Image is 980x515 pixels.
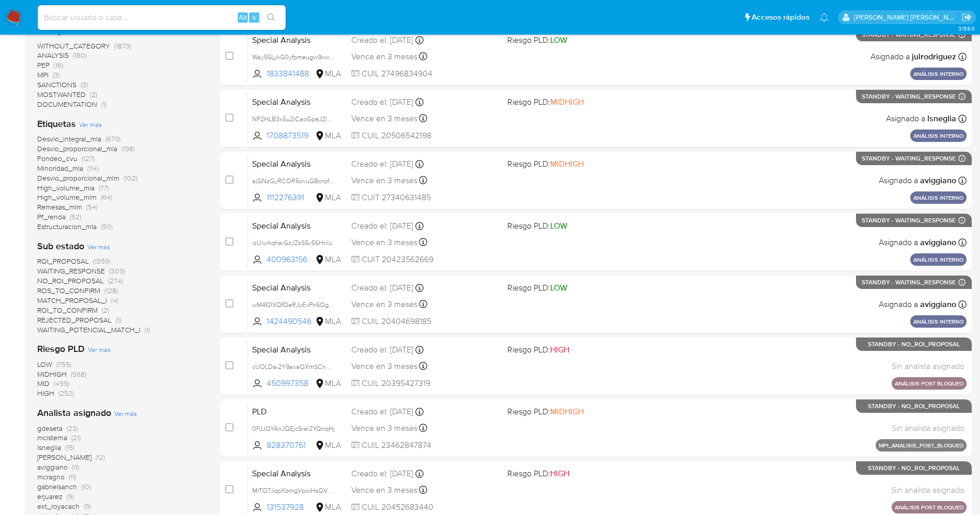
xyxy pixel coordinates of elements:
[961,12,972,23] a: Salir
[38,11,286,24] input: Buscar usuario o caso...
[752,12,810,23] span: Accesos rápidos
[260,10,282,25] button: search-icon
[239,12,247,22] span: Alt
[958,24,975,33] span: 3.158.0
[820,13,829,22] a: Notificaciones
[854,12,958,22] p: jesica.barrios@mercadolibre.com
[253,12,256,22] span: s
